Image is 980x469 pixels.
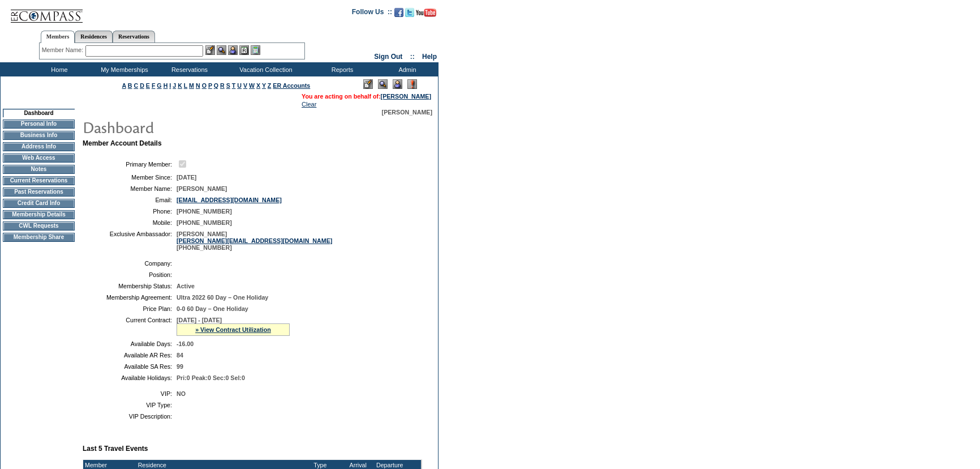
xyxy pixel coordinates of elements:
[232,82,236,89] a: T
[87,340,172,347] td: Available Days:
[83,445,148,453] b: Last 5 Travel Events
[87,271,172,278] td: Position:
[146,82,150,89] a: E
[208,82,212,89] a: P
[177,197,282,203] a: [EMAIL_ADDRESS][DOMAIN_NAME]
[134,82,138,89] a: C
[381,93,431,100] a: [PERSON_NAME]
[3,154,75,163] td: Web Access
[3,221,75,231] td: CWL Requests
[177,363,183,370] span: 99
[177,374,245,381] span: Pri:0 Peak:0 Sec:0 Sel:0
[352,7,392,20] td: Follow Us ::
[83,139,162,147] b: Member Account Details
[407,79,417,89] img: Log Concern/Member Elevation
[373,62,439,76] td: Admin
[410,53,415,61] span: ::
[169,82,171,89] a: I
[87,374,172,381] td: Available Holidays:
[3,187,75,197] td: Past Reservations
[177,294,268,301] span: Ultra 2022 60 Day – One Holiday
[3,165,75,174] td: Notes
[87,390,172,397] td: VIP:
[405,11,414,18] a: Follow us on Twitter
[416,8,436,17] img: Subscribe to our YouTube Channel
[87,174,172,181] td: Member Since:
[25,62,91,76] td: Home
[273,82,310,89] a: ER Accounts
[87,185,172,192] td: Member Name:
[239,45,249,55] img: Reservations
[87,317,172,336] td: Current Contract:
[3,142,75,151] td: Address Info
[3,233,75,242] td: Membership Share
[243,82,247,89] a: V
[422,53,437,61] a: Help
[226,82,230,89] a: S
[184,82,187,89] a: L
[378,79,388,89] img: View Mode
[87,363,172,370] td: Available SA Res:
[177,231,332,251] span: [PERSON_NAME] [PHONE_NUMBER]
[87,305,172,312] td: Price Plan:
[205,45,215,55] img: b_edit.gif
[87,413,172,420] td: VIP Description:
[87,219,172,226] td: Mobile:
[302,93,431,100] span: You are acting on behalf of:
[177,185,227,192] span: [PERSON_NAME]
[3,199,75,208] td: Credit Card Info
[249,82,255,89] a: W
[374,53,402,61] a: Sign Out
[122,82,126,89] a: A
[217,45,226,55] img: View
[394,8,403,17] img: Become our fan on Facebook
[251,45,260,55] img: b_calculator.gif
[87,231,172,251] td: Exclusive Ambassador:
[177,340,194,347] span: -16.00
[394,11,403,18] a: Become our fan on Facebook
[177,237,332,244] a: [PERSON_NAME][EMAIL_ADDRESS][DOMAIN_NAME]
[268,82,272,89] a: Z
[177,352,183,359] span: 84
[195,326,271,333] a: » View Contract Utilization
[237,82,242,89] a: U
[177,305,248,312] span: 0-0 60 Day – One Holiday
[87,260,172,267] td: Company:
[87,159,172,169] td: Primary Member:
[87,283,172,289] td: Membership Status:
[157,82,161,89] a: G
[177,174,196,181] span: [DATE]
[87,402,172,408] td: VIP Type:
[177,283,195,289] span: Active
[87,197,172,203] td: Email:
[221,62,308,76] td: Vacation Collection
[177,208,232,215] span: [PHONE_NUMBER]
[3,109,75,117] td: Dashboard
[3,131,75,140] td: Business Info
[382,109,432,116] span: [PERSON_NAME]
[177,390,186,397] span: NO
[87,352,172,359] td: Available AR Res:
[308,62,373,76] td: Reports
[113,31,155,42] a: Reservations
[128,82,132,89] a: B
[302,101,316,108] a: Clear
[87,294,172,301] td: Membership Agreement:
[178,82,182,89] a: K
[202,82,207,89] a: O
[173,82,176,89] a: J
[41,31,75,43] a: Members
[416,11,436,18] a: Subscribe to our YouTube Channel
[140,82,144,89] a: D
[363,79,373,89] img: Edit Mode
[189,82,194,89] a: M
[256,82,260,89] a: X
[405,8,414,17] img: Follow us on Twitter
[177,317,222,323] span: [DATE] - [DATE]
[42,45,85,55] div: Member Name:
[393,79,402,89] img: Impersonate
[164,82,168,89] a: H
[262,82,266,89] a: Y
[214,82,218,89] a: Q
[152,82,156,89] a: F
